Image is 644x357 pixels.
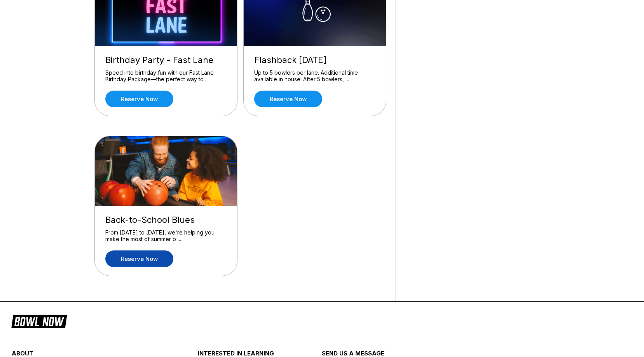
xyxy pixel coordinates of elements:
[105,91,173,107] a: Reserve now
[105,69,227,83] div: Speed into birthday fun with our Fast Lane Birthday Package—the perfect way to ...
[105,250,173,267] a: Reserve now
[95,136,238,206] img: Back-to-School Blues
[254,91,322,107] a: Reserve now
[105,215,227,225] div: Back-to-School Blues
[105,229,227,243] div: From [DATE] to [DATE], we're helping you make the most of summer b ...
[254,69,375,83] div: Up to 5 bowlers per lane. Additional time available in house! After 5 bowlers, ...
[254,55,375,65] div: Flashback [DATE]
[105,55,227,65] div: Birthday Party - Fast Lane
